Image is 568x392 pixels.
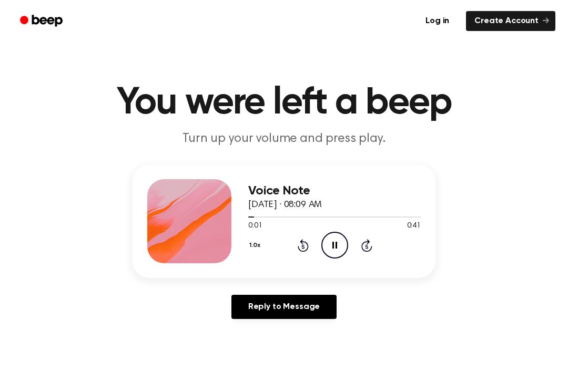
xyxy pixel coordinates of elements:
[466,11,555,31] a: Create Account
[248,236,264,254] button: 1.0x
[13,11,72,32] a: Beep
[231,295,337,319] a: Reply to Message
[407,221,421,232] span: 0:41
[248,200,322,210] span: [DATE] · 08:09 AM
[415,9,460,33] a: Log in
[15,84,553,122] h1: You were left a beep
[82,130,486,148] p: Turn up your volume and press play.
[248,221,262,232] span: 0:01
[248,184,421,198] h3: Voice Note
